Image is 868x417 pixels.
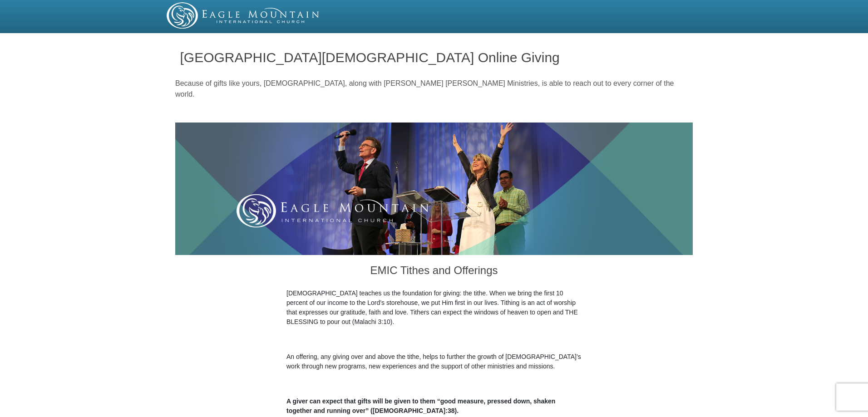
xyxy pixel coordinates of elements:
p: Because of gifts like yours, [DEMOGRAPHIC_DATA], along with [PERSON_NAME] [PERSON_NAME] Ministrie... [175,78,693,100]
b: A giver can expect that gifts will be given to them “good measure, pressed down, shaken together ... [286,397,555,414]
p: [DEMOGRAPHIC_DATA] teaches us the foundation for giving: the tithe. When we bring the first 10 pe... [286,289,582,327]
h1: [GEOGRAPHIC_DATA][DEMOGRAPHIC_DATA] Online Giving [180,50,688,65]
h3: EMIC Tithes and Offerings [286,255,582,289]
img: EMIC [167,2,320,29]
p: An offering, any giving over and above the tithe, helps to further the growth of [DEMOGRAPHIC_DAT... [286,352,582,371]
